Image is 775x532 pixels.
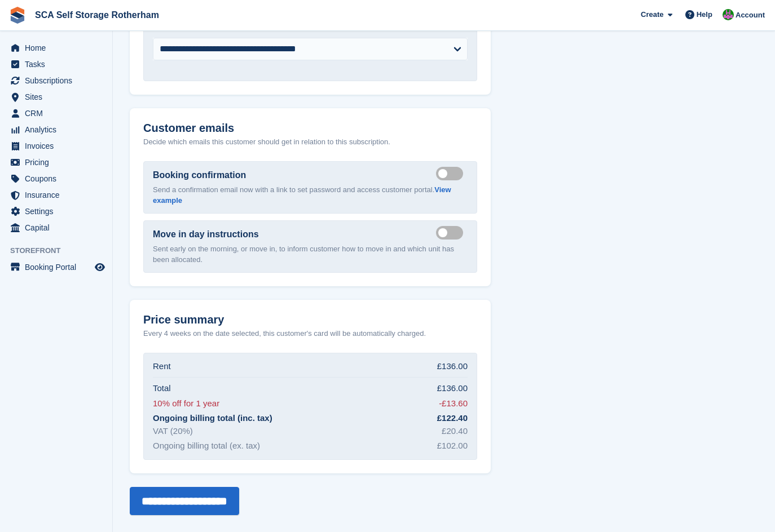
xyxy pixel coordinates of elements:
[25,40,93,56] span: Home
[30,6,164,24] a: SCA Self Storage Rotherham
[6,154,107,170] a: menu
[93,260,107,274] a: Preview store
[437,360,468,373] div: £136.00
[6,105,107,121] a: menu
[437,440,468,453] div: £102.00
[25,122,93,138] span: Analytics
[153,382,171,395] div: Total
[25,154,93,170] span: Pricing
[153,425,193,438] div: VAT (20%)
[143,136,477,148] p: Decide which emails this customer should get in relation to this subscription.
[153,243,468,265] p: Sent early on the morning, or move in, to inform customer how to move in and which unit has been ...
[153,397,219,410] div: 10% off for 1 year
[153,412,272,425] div: Ongoing billing total (inc. tax)
[25,259,93,275] span: Booking Portal
[25,187,93,203] span: Insurance
[723,9,734,20] img: Sarah Race
[6,73,107,88] a: menu
[143,313,477,326] h2: Price summary
[25,203,93,219] span: Settings
[6,56,107,72] a: menu
[25,56,93,72] span: Tasks
[25,220,93,236] span: Capital
[25,105,93,121] span: CRM
[25,89,93,105] span: Sites
[641,9,663,20] span: Create
[143,122,477,135] h2: Customer emails
[6,89,107,105] a: menu
[442,425,468,438] div: £20.40
[25,171,93,187] span: Coupons
[153,360,171,373] div: Rent
[697,9,712,20] span: Help
[6,122,107,138] a: menu
[153,169,246,182] label: Booking confirmation
[25,73,93,88] span: Subscriptions
[10,245,112,256] span: Storefront
[153,185,451,205] a: View example
[6,187,107,203] a: menu
[6,220,107,236] a: menu
[9,7,26,24] img: stora-icon-8386f47178a22dfd0bd8f6a31ec36ba5ce8667c1dd55bd0f319d3a0aa187defe.svg
[6,171,107,187] a: menu
[736,10,765,21] span: Account
[153,184,468,206] p: Send a confirmation email now with a link to set password and access customer portal.
[6,40,107,56] a: menu
[436,173,468,175] label: Send booking confirmation email
[153,228,259,241] label: Move in day instructions
[439,397,468,410] div: -£13.60
[436,232,468,234] label: Send move in day email
[25,138,93,154] span: Invoices
[6,203,107,219] a: menu
[6,138,107,154] a: menu
[153,440,260,453] div: Ongoing billing total (ex. tax)
[437,412,468,425] div: £122.40
[6,259,107,275] a: menu
[143,328,426,339] p: Every 4 weeks on the date selected, this customer's card will be automatically charged.
[437,382,468,395] div: £136.00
